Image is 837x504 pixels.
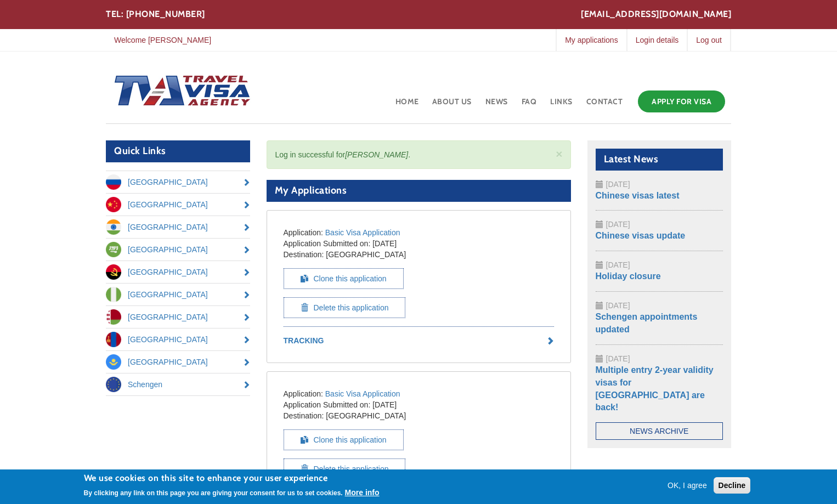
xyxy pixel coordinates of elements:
a: Welcome [PERSON_NAME] [106,29,219,51]
a: [GEOGRAPHIC_DATA] [106,216,250,238]
a: News [484,88,509,123]
span: Application Submitted on: [284,239,371,248]
span: Application: [284,389,323,398]
a: FAQ [521,88,538,123]
a: [GEOGRAPHIC_DATA] [106,239,250,261]
a: Tracking [284,335,554,346]
a: Chinese visas latest [596,191,680,200]
a: [GEOGRAPHIC_DATA] [106,351,250,373]
a: Links [549,88,574,123]
h2: Latest News [596,149,723,171]
a: Schengen [106,373,250,395]
a: My applications [556,29,626,51]
a: Delete this application [284,297,406,318]
a: Clone this application [284,429,404,450]
button: More info [345,487,380,498]
em: [PERSON_NAME] [345,150,408,159]
span: [DATE] [606,354,630,363]
span: Application: [284,228,323,237]
a: Multiple entry 2-year validity visas for [GEOGRAPHIC_DATA] are back! [596,365,714,412]
a: [GEOGRAPHIC_DATA] [106,194,250,216]
a: Login details [626,29,687,51]
span: Application Submitted on: [284,400,371,409]
span: [GEOGRAPHIC_DATA] [326,250,406,259]
a: Schengen appointments updated [596,312,698,334]
h2: We use cookies on this site to enhance your user experience [84,472,380,484]
a: Contact [585,88,624,123]
span: [GEOGRAPHIC_DATA] [326,411,406,420]
span: [DATE] [372,400,397,409]
span: [DATE] [372,239,397,248]
a: Delete this application [284,458,406,479]
span: [DATE] [606,180,630,189]
p: By clicking any link on this page you are giving your consent for us to set cookies. [84,489,343,497]
img: Home [106,64,252,119]
a: [GEOGRAPHIC_DATA] [106,284,250,305]
span: [DATE] [606,301,630,310]
span: Destination: [284,250,324,259]
a: [EMAIL_ADDRESS][DOMAIN_NAME] [581,8,731,21]
button: Decline [714,477,751,494]
button: OK, I agree [663,480,711,491]
a: Holiday closure [596,271,661,281]
a: Basic Visa Application [325,228,400,237]
a: News Archive [596,422,723,440]
a: [GEOGRAPHIC_DATA] [106,171,250,193]
a: × [556,148,562,160]
span: [DATE] [606,261,630,269]
a: Log out [687,29,730,51]
a: [GEOGRAPHIC_DATA] [106,329,250,350]
a: Apply for Visa [638,90,725,112]
span: Destination: [284,411,324,420]
h2: My Applications [267,180,571,202]
a: Basic Visa Application [325,389,400,398]
span: [DATE] [606,220,630,229]
a: [GEOGRAPHIC_DATA] [106,306,250,328]
a: Clone this application [284,268,404,289]
a: About Us [431,88,473,123]
div: Log in successful for . [267,140,571,169]
div: TEL: [PHONE_NUMBER] [106,8,731,21]
a: [GEOGRAPHIC_DATA] [106,261,250,283]
a: Home [394,88,420,123]
a: Chinese visas update [596,231,686,240]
